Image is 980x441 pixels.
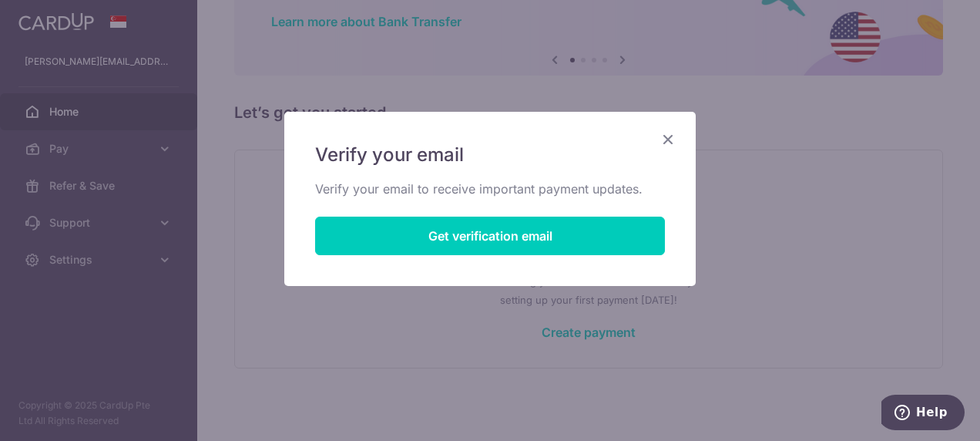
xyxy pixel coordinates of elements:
[315,143,464,167] span: Verify your email
[881,395,965,433] iframe: Opens a widget where you can find more information
[315,180,665,198] p: Verify your email to receive important payment updates.
[315,217,665,255] button: Get verification email
[659,130,677,149] button: Close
